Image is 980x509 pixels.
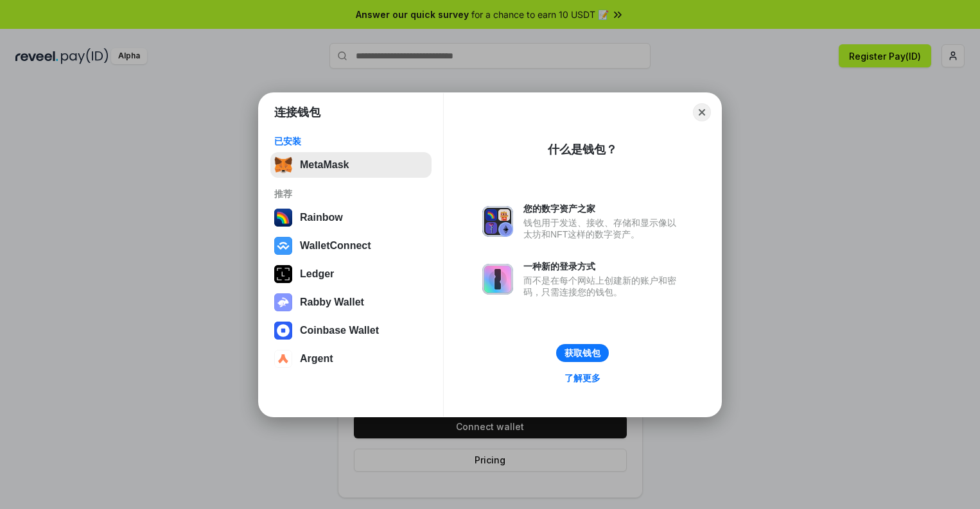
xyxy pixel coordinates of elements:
img: svg+xml,%3Csvg%20width%3D%22120%22%20height%3D%22120%22%20viewBox%3D%220%200%20120%20120%22%20fil... [274,209,292,227]
button: WalletConnect [270,233,432,259]
div: 而不是在每个网站上创建新的账户和密码，只需连接您的钱包。 [523,275,683,298]
img: svg+xml,%3Csvg%20xmlns%3D%22http%3A%2F%2Fwww.w3.org%2F2000%2Fsvg%22%20fill%3D%22none%22%20viewBox... [274,293,292,311]
div: 您的数字资产之家 [523,203,683,214]
div: 什么是钱包？ [548,142,617,157]
div: Coinbase Wallet [300,325,379,336]
button: 获取钱包 [556,344,609,362]
div: Argent [300,353,333,365]
div: 推荐 [274,188,428,200]
button: Rabby Wallet [270,289,432,315]
button: Ledger [270,261,432,287]
button: MetaMask [270,152,432,178]
img: svg+xml,%3Csvg%20width%3D%2228%22%20height%3D%2228%22%20viewBox%3D%220%200%2028%2028%22%20fill%3D... [274,322,292,340]
button: Close [693,103,711,121]
div: 获取钱包 [564,347,600,359]
img: svg+xml,%3Csvg%20width%3D%2228%22%20height%3D%2228%22%20viewBox%3D%220%200%2028%2028%22%20fill%3D... [274,237,292,255]
div: MetaMask [300,159,349,171]
img: svg+xml,%3Csvg%20xmlns%3D%22http%3A%2F%2Fwww.w3.org%2F2000%2Fsvg%22%20width%3D%2228%22%20height%3... [274,265,292,283]
img: svg+xml,%3Csvg%20fill%3D%22none%22%20height%3D%2233%22%20viewBox%3D%220%200%2035%2033%22%20width%... [274,156,292,174]
div: Rabby Wallet [300,297,364,308]
h1: 连接钱包 [274,105,320,120]
a: 了解更多 [557,370,608,386]
button: Argent [270,346,432,372]
img: svg+xml,%3Csvg%20xmlns%3D%22http%3A%2F%2Fwww.w3.org%2F2000%2Fsvg%22%20fill%3D%22none%22%20viewBox... [482,264,513,295]
button: Rainbow [270,205,432,230]
div: 了解更多 [564,372,600,384]
div: Ledger [300,268,334,280]
button: Coinbase Wallet [270,318,432,343]
img: svg+xml,%3Csvg%20width%3D%2228%22%20height%3D%2228%22%20viewBox%3D%220%200%2028%2028%22%20fill%3D... [274,350,292,368]
div: 钱包用于发送、接收、存储和显示像以太坊和NFT这样的数字资产。 [523,217,683,240]
div: Rainbow [300,212,343,223]
div: 已安装 [274,135,428,147]
div: 一种新的登录方式 [523,261,683,272]
img: svg+xml,%3Csvg%20xmlns%3D%22http%3A%2F%2Fwww.w3.org%2F2000%2Fsvg%22%20fill%3D%22none%22%20viewBox... [482,206,513,237]
div: WalletConnect [300,240,371,252]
